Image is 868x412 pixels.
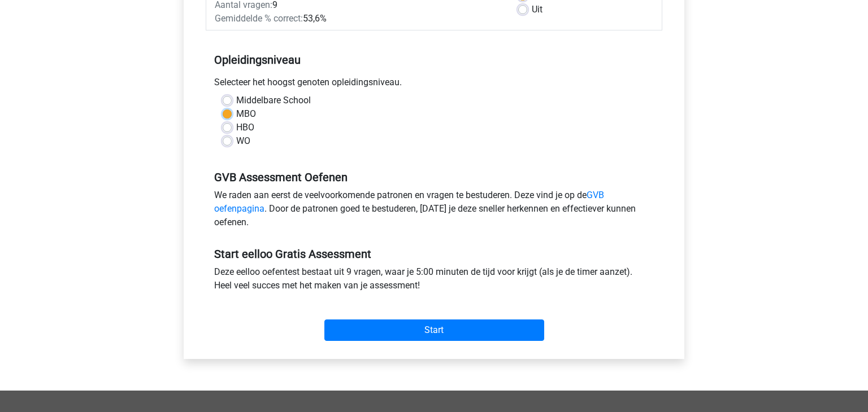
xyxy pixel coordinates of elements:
div: Deze eelloo oefentest bestaat uit 9 vragen, waar je 5:00 minuten de tijd voor krijgt (als je de t... [206,265,662,297]
label: MBO [236,107,256,121]
h5: GVB Assessment Oefenen [214,170,654,184]
label: Uit [532,3,542,16]
h5: Opleidingsniveau [214,49,654,71]
span: Gemiddelde % correct: [215,13,303,24]
input: Start [324,319,544,341]
div: 53,6% [206,12,510,25]
h5: Start eelloo Gratis Assessment [214,247,654,261]
div: We raden aan eerst de veelvoorkomende patronen en vragen te bestuderen. Deze vind je op de . Door... [206,189,662,234]
div: Selecteer het hoogst genoten opleidingsniveau. [206,76,662,94]
label: HBO [236,121,254,134]
label: Middelbare School [236,94,311,107]
label: WO [236,134,250,148]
